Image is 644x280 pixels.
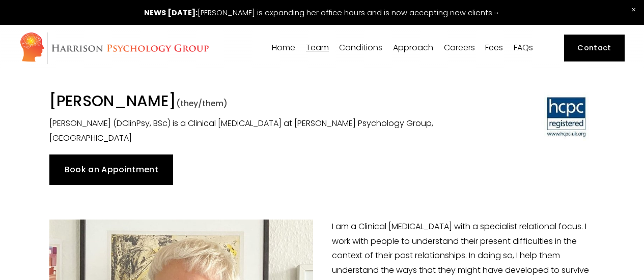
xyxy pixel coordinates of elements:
[49,92,454,113] h1: [PERSON_NAME]
[339,43,382,53] a: folder dropdown
[514,43,533,53] a: FAQs
[485,43,503,53] a: Fees
[339,44,382,52] span: Conditions
[393,43,433,53] a: folder dropdown
[306,43,329,53] a: folder dropdown
[306,44,329,52] span: Team
[272,43,295,53] a: Home
[444,43,475,53] a: Careers
[19,32,209,65] img: Harrison Psychology Group
[564,35,625,61] a: Contact
[393,44,433,52] span: Approach
[49,154,173,185] a: Book an Appointment
[49,116,454,146] p: [PERSON_NAME] (DClinPsy, BSc) is a Clinical [MEDICAL_DATA] at [PERSON_NAME] Psychology Group, [GE...
[176,98,228,109] span: (they/them)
